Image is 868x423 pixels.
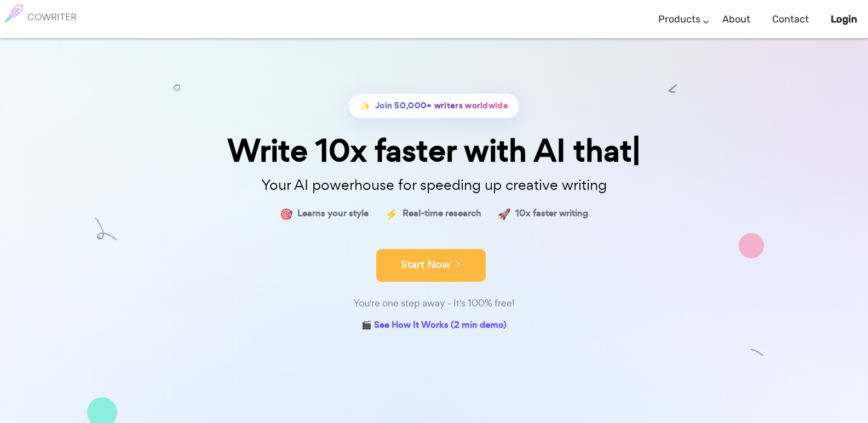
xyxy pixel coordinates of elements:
span: Real-time research [403,206,481,222]
div: Write 10x faster with AI that [160,135,708,166]
a: Products [658,3,700,36]
span: Learns your style [297,206,369,222]
button: Start Now [376,249,486,282]
span: ✨ [360,98,371,114]
a: Login [831,3,857,36]
img: shape [739,233,764,258]
span: 🎯 [280,206,293,222]
span: 10x faster writing [515,206,588,222]
img: shape [750,346,764,360]
span: 🚀 [498,206,511,222]
img: shape [95,218,117,240]
a: About [722,3,750,36]
p: Your AI powerhouse for speeding up creative writing [160,173,708,197]
a: 🎬 See How It Works (2 min demo) [361,317,507,334]
span: Join 50,000+ writers worldwide [375,98,508,114]
h6: COWRITER [27,12,77,22]
span: ⚡ [385,206,398,222]
b: Login [831,13,857,25]
div: You're one step away - It's 100% free! [160,295,708,311]
a: Contact [772,3,809,36]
